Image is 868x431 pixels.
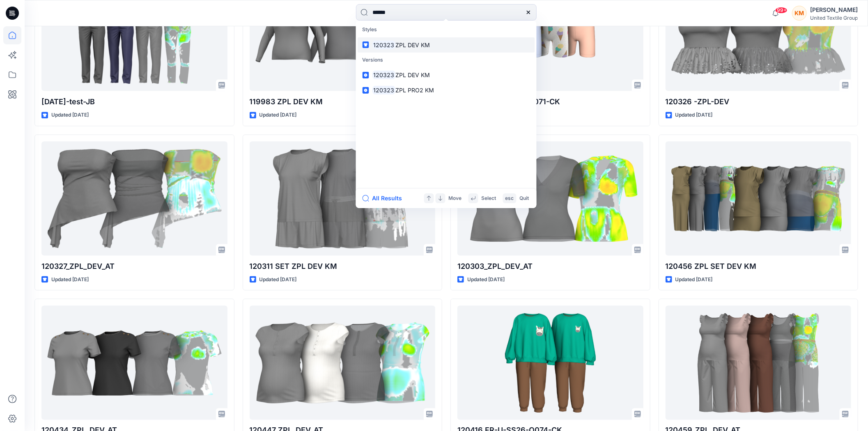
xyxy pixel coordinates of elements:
[41,306,227,420] a: 120434_ZPL_DEV_AT
[505,194,514,203] p: esc
[358,22,535,37] p: Styles
[250,261,436,272] p: 120311 SET ZPL DEV KM
[457,96,643,108] p: 120418 FR-G-SS26-S071-CK
[395,71,430,78] span: ZPL DEV KM
[457,261,643,272] p: 120303_ZPL_DEV_AT
[259,275,297,284] p: Updated [DATE]
[41,96,227,108] p: [DATE]-test-JB
[467,275,505,284] p: Updated [DATE]
[372,85,396,95] mark: 120323
[41,142,227,256] a: 120327_ZPL_DEV_AT
[250,306,436,420] a: 120447_ZPL_DEV_AT
[41,261,227,272] p: 120327_ZPL_DEV_AT
[259,111,297,119] p: Updated [DATE]
[666,261,852,272] p: 120456 ZPL SET DEV KM
[792,6,807,21] div: KM
[449,194,462,203] p: Move
[666,96,852,108] p: 120326 -ZPL-DEV
[51,111,89,119] p: Updated [DATE]
[395,41,430,48] span: ZPL DEV KM
[520,194,529,203] p: Quit
[482,194,496,203] p: Select
[666,142,852,256] a: 120456 ZPL SET DEV KM
[250,96,436,108] p: 119983 ZPL DEV KM
[363,193,408,203] button: All Results
[457,306,643,420] a: 120416 FR-U-SS26-O074-CK
[372,40,396,50] mark: 120323
[810,15,858,21] div: United Textile Group
[810,5,858,15] div: [PERSON_NAME]
[666,306,852,420] a: 120459_ZPL_DEV_AT
[51,275,89,284] p: Updated [DATE]
[358,83,535,98] a: 120323ZPL PRO2 KM
[675,275,713,284] p: Updated [DATE]
[358,67,535,83] a: 120323ZPL DEV KM
[457,142,643,256] a: 120303_ZPL_DEV_AT
[775,7,788,14] span: 99+
[372,70,396,80] mark: 120323
[250,142,436,256] a: 120311 SET ZPL DEV KM
[395,87,434,94] span: ZPL PRO2 KM
[675,111,713,119] p: Updated [DATE]
[358,53,535,68] p: Versions
[358,37,535,53] a: 120323ZPL DEV KM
